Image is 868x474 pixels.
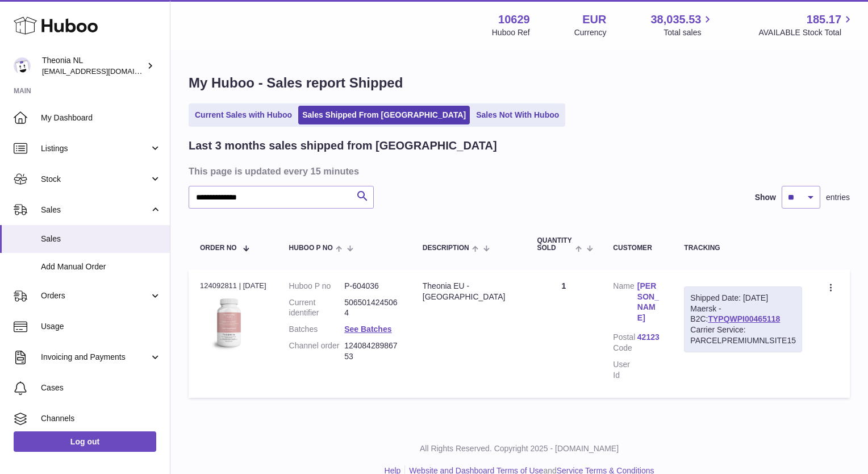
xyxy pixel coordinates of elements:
[525,269,602,398] td: 1
[41,290,149,301] span: Orders
[758,12,854,38] a: 185.17 AVAILABLE Stock Total
[537,237,573,252] span: Quantity Sold
[663,27,714,38] span: Total sales
[582,12,606,27] strong: EUR
[613,332,637,354] dt: Postal Code
[41,234,161,244] span: Sales
[42,66,167,76] span: [EMAIL_ADDRESS][DOMAIN_NAME]
[344,325,391,334] a: See Batches
[41,261,161,272] span: Add Manual Order
[472,106,563,124] a: Sales Not With Huboo
[289,297,345,319] dt: Current identifier
[200,281,266,291] div: 124092811 | [DATE]
[807,12,841,27] span: 185.17
[826,192,850,203] span: entries
[14,431,156,452] a: Log out
[14,57,31,74] img: info@wholesomegoods.eu
[708,314,780,323] a: TYPQWPI00465118
[423,244,469,252] span: Description
[289,244,333,252] span: Huboo P no
[189,138,497,153] h2: Last 3 months sales shipped from [GEOGRAPHIC_DATA]
[637,281,661,324] a: [PERSON_NAME]
[492,27,530,38] div: Huboo Ref
[613,244,661,252] div: Customer
[498,12,530,27] strong: 10629
[189,165,847,177] h3: This page is updated every 15 minutes
[41,174,149,185] span: Stock
[344,340,400,362] dd: 12408428986753
[289,324,345,335] dt: Batches
[41,113,161,123] span: My Dashboard
[684,244,802,252] div: Tracking
[690,325,796,346] div: Carrier Service: PARCELPREMIUMNLSITE15
[574,27,607,38] div: Currency
[613,281,637,327] dt: Name
[289,340,345,362] dt: Channel order
[298,106,470,124] a: Sales Shipped From [GEOGRAPHIC_DATA]
[41,413,161,424] span: Channels
[758,27,854,38] span: AVAILABLE Stock Total
[41,143,149,154] span: Listings
[684,286,802,352] div: Maersk - B2C:
[180,443,859,454] p: All Rights Reserved. Copyright 2025 - [DOMAIN_NAME]
[613,359,637,381] dt: User Id
[200,244,237,252] span: Order No
[41,205,149,215] span: Sales
[344,297,400,319] dd: 5065014245064
[191,106,296,124] a: Current Sales with Huboo
[637,332,661,343] a: 42123
[289,281,345,292] dt: Huboo P no
[690,293,796,303] div: Shipped Date: [DATE]
[423,281,515,302] div: Theonia EU - [GEOGRAPHIC_DATA]
[755,192,776,203] label: Show
[650,12,714,38] a: 38,035.53 Total sales
[200,294,257,351] img: 106291725893222.jpg
[650,12,701,27] span: 38,035.53
[344,281,400,292] dd: P-604036
[41,352,149,363] span: Invoicing and Payments
[42,55,144,77] div: Theonia NL
[41,321,161,332] span: Usage
[189,74,850,92] h1: My Huboo - Sales report Shipped
[41,382,161,393] span: Cases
